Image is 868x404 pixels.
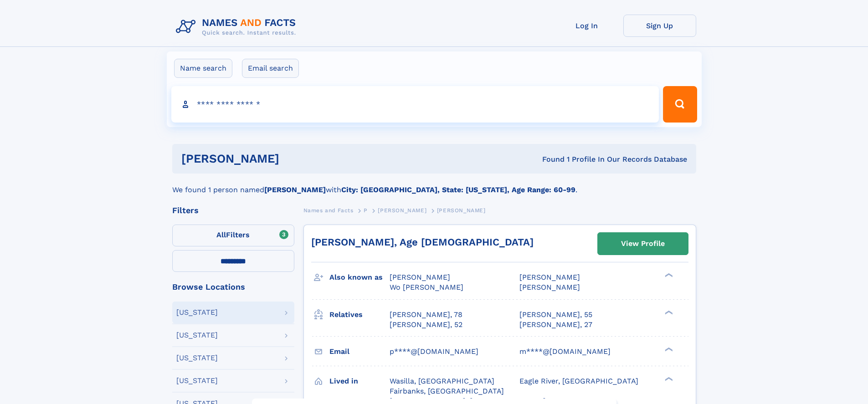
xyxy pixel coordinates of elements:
a: [PERSON_NAME], 27 [519,320,592,330]
div: [US_STATE] [176,354,218,362]
a: [PERSON_NAME], 52 [390,320,462,330]
div: ❯ [663,376,673,382]
a: [PERSON_NAME], 55 [519,310,592,320]
h3: Lived in [329,373,390,389]
div: [US_STATE] [176,377,218,384]
span: [PERSON_NAME] [390,273,450,281]
label: Email search [242,59,299,78]
span: [PERSON_NAME] [378,207,426,214]
b: [PERSON_NAME] [264,185,326,194]
a: [PERSON_NAME] [378,205,426,216]
label: Filters [172,225,294,246]
div: Filters [172,206,294,215]
span: Wasilla, [GEOGRAPHIC_DATA] [390,377,494,385]
button: Search Button [663,86,697,123]
span: [PERSON_NAME] [519,283,580,291]
a: [PERSON_NAME], 78 [390,310,462,320]
div: ❯ [663,309,673,315]
div: ❯ [663,346,673,352]
input: search input [171,86,659,123]
a: View Profile [598,233,688,255]
span: Fairbanks, [GEOGRAPHIC_DATA] [390,387,504,395]
div: [US_STATE] [176,332,218,339]
div: Browse Locations [172,283,294,291]
div: [US_STATE] [176,309,218,316]
div: View Profile [621,233,665,254]
a: P [364,205,368,216]
span: P [364,207,368,214]
h3: Email [329,344,390,359]
a: Log In [550,15,623,37]
b: City: [GEOGRAPHIC_DATA], State: [US_STATE], Age Range: 60-99 [341,185,575,194]
span: Eagle River, [GEOGRAPHIC_DATA] [519,377,638,385]
div: We found 1 person named with . [172,174,696,195]
span: [PERSON_NAME] [519,273,580,281]
a: [PERSON_NAME], Age [DEMOGRAPHIC_DATA] [311,236,534,248]
h3: Relatives [329,307,390,322]
span: Wo [PERSON_NAME] [390,283,463,291]
a: Sign Up [623,15,696,37]
h3: Also known as [329,270,390,285]
label: Name search [174,59,232,78]
span: All [216,230,226,239]
span: [PERSON_NAME] [437,207,486,214]
div: ❯ [663,272,673,278]
img: Logo Names and Facts [172,15,303,39]
h1: [PERSON_NAME] [181,153,411,164]
a: Names and Facts [303,205,354,216]
div: Found 1 Profile In Our Records Database [411,154,687,164]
